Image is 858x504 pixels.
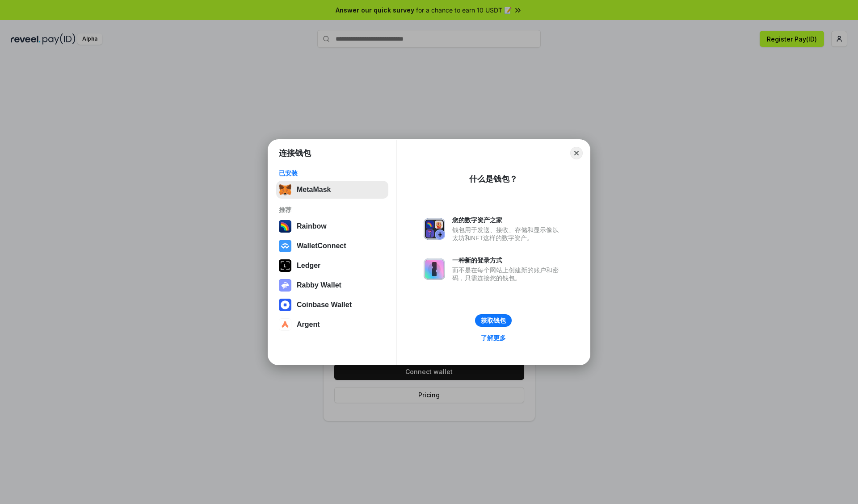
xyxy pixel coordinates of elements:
[276,276,388,294] button: Rabby Wallet
[452,216,563,224] div: 您的数字资产之家
[297,186,331,194] div: MetaMask
[481,334,506,342] div: 了解更多
[297,242,346,250] div: WalletConnect
[279,220,291,233] img: svg+xml,%3Csvg%20width%3D%22120%22%20height%3D%22120%22%20viewBox%3D%220%200%20120%20120%22%20fil...
[276,237,388,255] button: WalletConnect
[279,169,386,177] div: 已安装
[276,217,388,235] button: Rainbow
[475,332,511,344] a: 了解更多
[570,147,583,159] button: Close
[279,279,291,292] img: svg+xml,%3Csvg%20xmlns%3D%22http%3A%2F%2Fwww.w3.org%2F2000%2Fsvg%22%20fill%3D%22none%22%20viewBox...
[279,318,291,331] img: svg+xml,%3Csvg%20width%3D%2228%22%20height%3D%2228%22%20viewBox%3D%220%200%2028%2028%22%20fill%3D...
[276,257,388,275] button: Ledger
[481,317,506,325] div: 获取钱包
[279,240,291,252] img: svg+xml,%3Csvg%20width%3D%2228%22%20height%3D%2228%22%20viewBox%3D%220%200%2028%2028%22%20fill%3D...
[297,321,320,329] div: Argent
[279,299,291,311] img: svg+xml,%3Csvg%20width%3D%2228%22%20height%3D%2228%22%20viewBox%3D%220%200%2028%2028%22%20fill%3D...
[279,206,386,214] div: 推荐
[297,222,327,230] div: Rainbow
[276,296,388,314] button: Coinbase Wallet
[475,314,512,327] button: 获取钱包
[279,183,291,196] img: svg+xml,%3Csvg%20fill%3D%22none%22%20height%3D%2233%22%20viewBox%3D%220%200%2035%2033%22%20width%...
[469,174,517,184] div: 什么是钱包？
[297,301,352,309] div: Coinbase Wallet
[297,281,341,289] div: Rabby Wallet
[297,262,320,270] div: Ledger
[279,259,291,272] img: svg+xml,%3Csvg%20xmlns%3D%22http%3A%2F%2Fwww.w3.org%2F2000%2Fsvg%22%20width%3D%2228%22%20height%3...
[452,226,563,242] div: 钱包用于发送、接收、存储和显示像以太坊和NFT这样的数字资产。
[279,148,311,158] h1: 连接钱包
[452,266,563,282] div: 而不是在每个网站上创建新的账户和密码，只需连接您的钱包。
[276,181,388,199] button: MetaMask
[452,256,563,264] div: 一种新的登录方式
[424,218,445,240] img: svg+xml,%3Csvg%20xmlns%3D%22http%3A%2F%2Fwww.w3.org%2F2000%2Fsvg%22%20fill%3D%22none%22%20viewBox...
[276,316,388,333] button: Argent
[424,258,445,280] img: svg+xml,%3Csvg%20xmlns%3D%22http%3A%2F%2Fwww.w3.org%2F2000%2Fsvg%22%20fill%3D%22none%22%20viewBox...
